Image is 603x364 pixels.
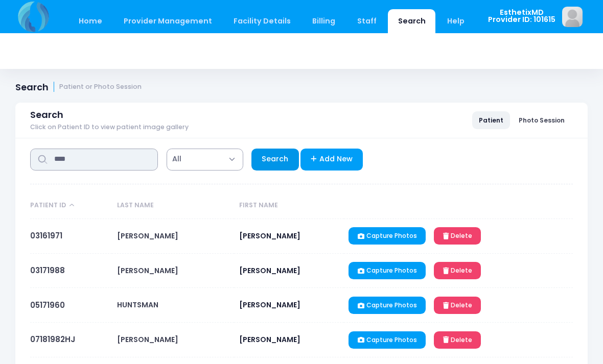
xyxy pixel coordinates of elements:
[117,265,178,276] span: [PERSON_NAME]
[117,231,178,241] span: [PERSON_NAME]
[303,9,345,33] a: Billing
[30,109,63,120] span: Search
[349,262,426,279] a: Capture Photos
[434,262,481,279] a: Delete
[434,331,481,349] a: Delete
[347,9,386,33] a: Staff
[30,334,75,345] a: 07181982HJ
[30,192,112,219] th: Patient ID: activate to sort column ascending
[437,9,475,33] a: Help
[488,9,555,23] span: EsthetixMD Provider ID: 101615
[117,300,158,310] span: HUNTSMAN
[15,82,142,92] h1: Search
[30,230,62,241] a: 03161971
[224,9,301,33] a: Facility Details
[234,192,344,219] th: First Name: activate to sort column ascending
[239,265,300,276] span: [PERSON_NAME]
[512,111,571,129] a: Photo Session
[113,9,222,33] a: Provider Management
[434,227,481,245] a: Delete
[472,111,510,129] a: Patient
[562,7,583,27] img: image
[172,154,181,164] span: All
[117,334,178,345] span: [PERSON_NAME]
[239,334,300,345] span: [PERSON_NAME]
[30,300,65,310] a: 05171960
[239,300,300,310] span: [PERSON_NAME]
[167,149,243,171] span: All
[388,9,435,33] a: Search
[349,227,426,245] a: Capture Photos
[112,192,234,219] th: Last Name: activate to sort column ascending
[59,83,142,91] small: Patient or Photo Session
[30,124,189,131] span: Click on Patient ID to view patient image gallery
[349,331,426,349] a: Capture Photos
[68,9,112,33] a: Home
[434,297,481,314] a: Delete
[239,231,300,241] span: [PERSON_NAME]
[349,297,426,314] a: Capture Photos
[251,149,299,171] a: Search
[30,265,65,276] a: 03171988
[300,149,363,171] a: Add New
